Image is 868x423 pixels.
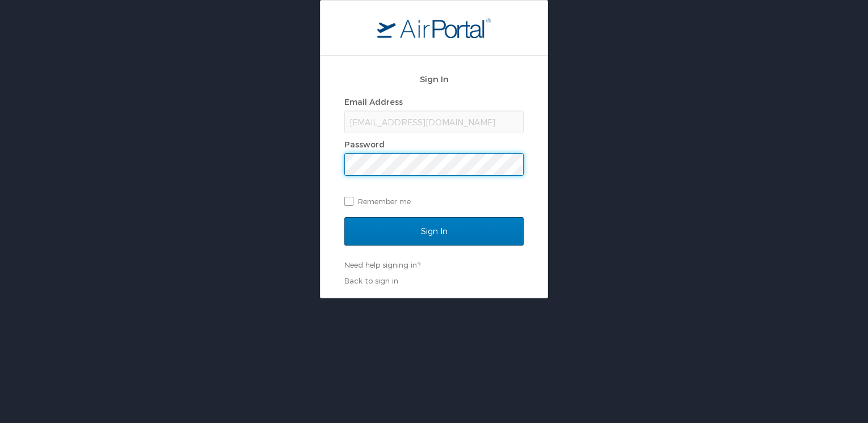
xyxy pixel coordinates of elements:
h2: Sign In [344,73,524,86]
input: Sign In [344,217,524,246]
label: Password [344,139,385,149]
label: Remember me [344,193,524,210]
label: Email Address [344,97,403,107]
a: Need help signing in? [344,260,420,269]
a: Back to sign in [344,276,398,285]
img: logo [377,18,491,38]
